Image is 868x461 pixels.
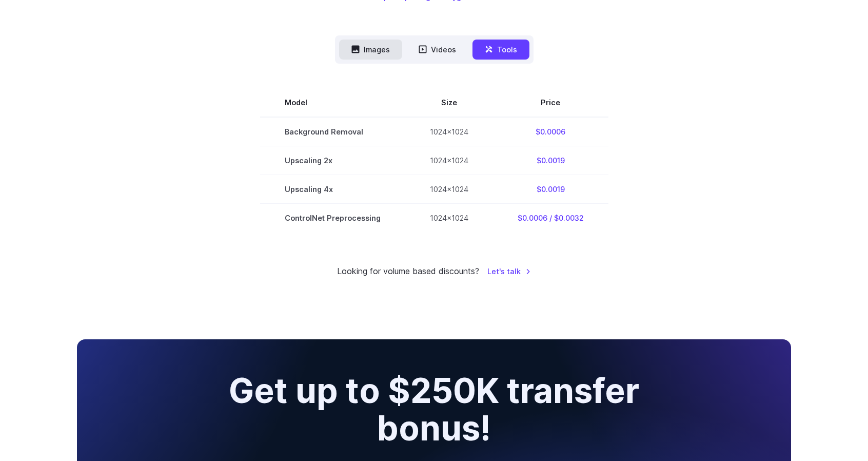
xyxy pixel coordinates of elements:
[260,117,405,146] td: Background Removal
[472,40,529,60] button: Tools
[339,40,402,60] button: Images
[493,203,608,232] td: $0.0006 / $0.0032
[260,175,405,203] td: Upscaling 4x
[406,40,468,60] button: Videos
[487,265,531,277] a: Let's talk
[337,265,479,278] small: Looking for volume based discounts?
[405,146,493,175] td: 1024x1024
[405,117,493,146] td: 1024x1024
[174,372,693,446] h2: Get up to $250K transfer bonus!
[260,88,405,117] th: Model
[260,203,405,232] td: ControlNet Preprocessing
[405,175,493,203] td: 1024x1024
[260,146,405,175] td: Upscaling 2x
[405,203,493,232] td: 1024x1024
[405,88,493,117] th: Size
[493,117,608,146] td: $0.0006
[493,88,608,117] th: Price
[493,175,608,203] td: $0.0019
[493,146,608,175] td: $0.0019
